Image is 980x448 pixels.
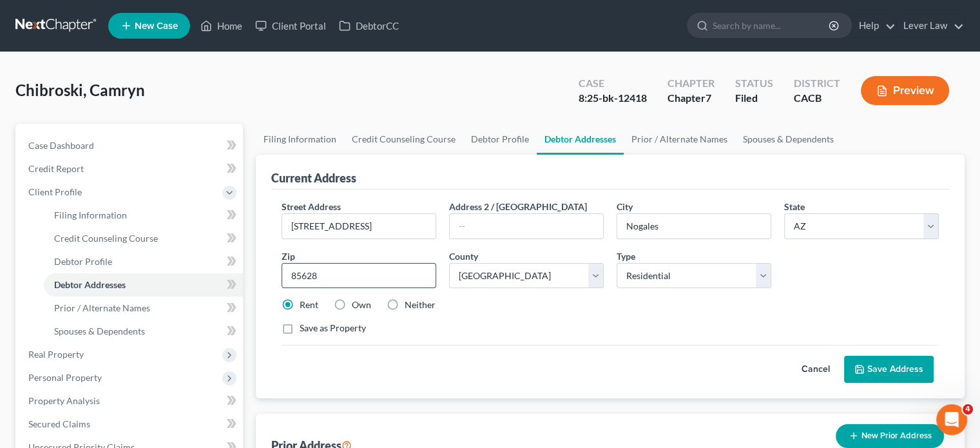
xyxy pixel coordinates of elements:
[852,14,896,37] a: Help
[300,298,318,311] label: Rent
[784,201,805,212] span: State
[54,233,158,244] span: Credit Counseling Course
[537,124,624,155] a: Debtor Addresses
[735,91,773,106] div: Filed
[963,404,973,414] span: 4
[794,91,840,106] div: CACB
[897,14,964,37] a: Lever Law
[28,163,84,174] span: Credit Report
[300,322,366,335] label: Save as Property
[668,91,715,106] div: Chapter
[249,14,332,37] a: Client Portal
[282,263,436,289] input: XXXXX
[617,214,771,239] input: Enter city...
[44,227,243,250] a: Credit Counseling Course
[282,251,295,262] span: Zip
[579,91,647,106] div: 8:25-bk-12418
[44,273,243,297] a: Debtor Addresses
[735,76,773,91] div: Status
[28,349,84,360] span: Real Property
[450,214,603,239] input: --
[54,279,126,290] span: Debtor Addresses
[794,76,840,91] div: District
[28,140,94,151] span: Case Dashboard
[706,92,711,104] span: 7
[54,326,145,336] span: Spouses & Dependents
[844,356,934,383] button: Save Address
[579,76,647,91] div: Case
[18,413,243,436] a: Secured Claims
[332,14,405,37] a: DebtorCC
[352,298,371,311] label: Own
[54,256,112,267] span: Debtor Profile
[256,124,344,155] a: Filing Information
[282,214,436,239] input: Enter street address
[271,170,356,186] div: Current Address
[344,124,463,155] a: Credit Counseling Course
[405,298,436,311] label: Neither
[735,124,841,155] a: Spouses & Dependents
[18,389,243,413] a: Property Analysis
[44,297,243,320] a: Prior / Alternate Names
[18,157,243,180] a: Credit Report
[861,76,949,105] button: Preview
[463,124,537,155] a: Debtor Profile
[54,209,127,220] span: Filing Information
[617,201,633,212] span: City
[449,251,478,262] span: County
[282,201,341,212] span: Street Address
[28,418,90,429] span: Secured Claims
[54,302,150,313] span: Prior / Alternate Names
[836,424,944,448] button: New Prior Address
[44,320,243,343] a: Spouses & Dependents
[44,204,243,227] a: Filing Information
[194,14,249,37] a: Home
[617,249,635,263] label: Type
[449,200,587,213] label: Address 2 / [GEOGRAPHIC_DATA]
[668,76,715,91] div: Chapter
[28,395,100,406] span: Property Analysis
[713,14,831,37] input: Search by name...
[44,250,243,273] a: Debtor Profile
[15,81,145,99] span: Chibroski, Camryn
[624,124,735,155] a: Prior / Alternate Names
[787,356,844,382] button: Cancel
[936,404,967,435] iframe: Intercom live chat
[28,372,102,383] span: Personal Property
[135,21,178,31] span: New Case
[28,186,82,197] span: Client Profile
[18,134,243,157] a: Case Dashboard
